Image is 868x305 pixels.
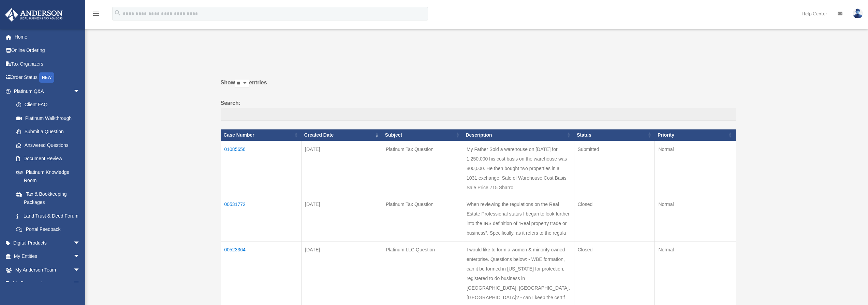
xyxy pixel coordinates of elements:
td: Platinum Tax Question [382,141,463,196]
a: Client FAQ [10,98,87,112]
img: Anderson Advisors Platinum Portal [3,8,65,22]
a: Document Review [10,152,87,166]
a: Land Trust & Deed Forum [10,209,87,223]
th: Created Date: activate to sort column ascending [301,129,382,141]
span: arrow_drop_down [73,250,87,264]
th: Priority: activate to sort column ascending [655,129,736,141]
a: Platinum Knowledge Room [10,165,87,187]
td: [DATE] [301,141,382,196]
span: arrow_drop_down [73,277,87,291]
a: Order StatusNEW [5,71,90,85]
a: menu [92,12,100,18]
th: Subject: activate to sort column ascending [382,129,463,141]
label: Show entries [221,78,736,94]
a: Answered Questions [10,138,84,152]
td: Normal [655,141,736,196]
img: User Pic [853,9,863,18]
a: Home [5,30,90,44]
select: Showentries [235,80,249,87]
a: My Documentsarrow_drop_down [5,277,90,290]
td: Platinum Tax Question [382,196,463,241]
i: menu [92,10,100,18]
a: Portal Feedback [10,223,87,236]
th: Status: activate to sort column ascending [574,129,655,141]
td: Submitted [574,141,655,196]
td: 00531772 [221,196,301,241]
td: Closed [574,196,655,241]
span: arrow_drop_down [73,236,87,250]
a: Tax Organizers [5,57,90,71]
a: Platinum Q&Aarrow_drop_down [5,84,87,98]
td: [DATE] [301,196,382,241]
td: 01085656 [221,141,301,196]
a: Digital Productsarrow_drop_down [5,236,90,250]
a: Tax & Bookkeeping Packages [10,187,87,209]
a: My Anderson Teamarrow_drop_down [5,263,90,277]
td: My Father Sold a warehouse on [DATE] for 1,250,000 his cost basis on the warehouse was 800,000. H... [463,141,574,196]
th: Case Number: activate to sort column ascending [221,129,301,141]
th: Description: activate to sort column ascending [463,129,574,141]
td: Normal [655,196,736,241]
div: NEW [39,72,54,83]
span: arrow_drop_down [73,84,87,98]
a: Submit a Question [10,125,87,139]
a: Platinum Walkthrough [10,111,87,125]
label: Search: [221,98,736,121]
a: My Entitiesarrow_drop_down [5,250,90,263]
input: Search: [221,108,736,121]
span: arrow_drop_down [73,263,87,277]
i: search [114,9,121,17]
td: When reviewing the regulations on the Real Estate Professional status I began to look further int... [463,196,574,241]
a: Online Ordering [5,44,90,57]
